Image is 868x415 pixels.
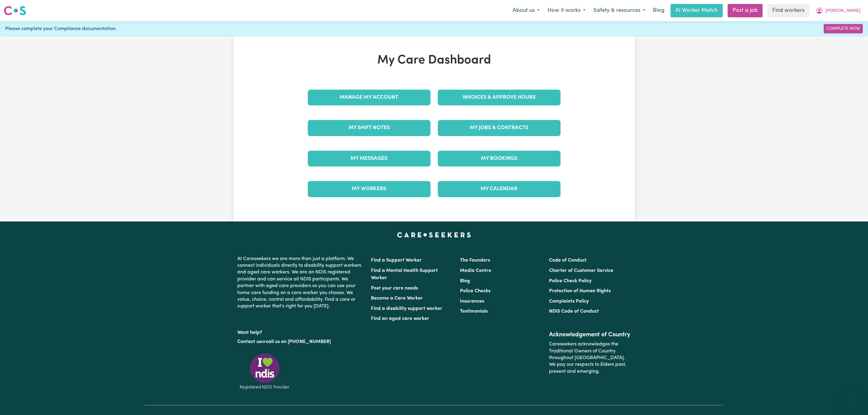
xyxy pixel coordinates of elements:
[549,279,592,283] a: Police Check Policy
[460,309,488,314] a: Testimonials
[589,4,649,17] button: Safety & resources
[549,289,611,293] a: Protection of Human Rights
[825,8,860,14] span: [PERSON_NAME]
[371,258,422,263] a: Find a Support Worker
[371,306,442,311] a: Find a disability support worker
[237,327,364,336] p: Want help?
[308,151,431,166] a: My Messages
[549,338,631,377] p: Careseekers acknowledges the Traditional Owners of Country throughout [GEOGRAPHIC_DATA]. We pay o...
[549,299,589,304] a: Complaints Policy
[812,4,864,17] button: My Account
[438,151,561,166] a: My Bookings
[237,339,261,344] a: Contact us
[824,24,863,33] a: Complete Now
[371,268,438,280] a: Find a Mental Health Support Worker
[549,309,599,314] a: NDIS Code of Conduct
[438,120,561,136] a: My Jobs & Contracts
[237,352,292,390] img: Registered NDIS provider
[371,286,418,291] a: Post your care needs
[266,339,331,344] a: call us on [PHONE_NUMBER]
[4,5,26,16] img: Careseekers logo
[460,289,490,293] a: Police Checks
[509,4,544,17] button: About us
[438,181,561,197] a: My Calendar
[844,391,863,410] iframe: Button to launch messaging window, conversation in progress
[308,90,431,105] a: Manage My Account
[460,258,490,263] a: The Founders
[304,53,564,68] h1: My Care Dashboard
[549,258,587,263] a: Code of Conduct
[371,296,423,301] a: Become a Care Worker
[728,4,763,17] a: Post a job
[671,4,723,17] a: AI Worker Match
[371,316,429,321] a: Find an aged care worker
[544,4,589,17] button: How it works
[308,181,431,197] a: My Workers
[397,232,471,237] a: Careseekers home page
[549,268,613,273] a: Charter of Customer Service
[308,120,431,136] a: My Shift Notes
[237,253,364,312] p: At Careseekers we are more than just a platform. We connect individuals directly to disability su...
[4,4,26,18] a: Careseekers logo
[237,336,364,348] p: or
[5,25,117,33] span: Please complete your Compliance documentation.
[549,331,631,338] h2: Acknowledgement of Country
[460,299,484,304] a: Insurances
[460,279,470,283] a: Blog
[460,268,491,273] a: Media Centre
[767,4,809,17] a: Find workers
[438,90,561,105] a: Invoices & Approve Hours
[649,4,668,17] a: Blog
